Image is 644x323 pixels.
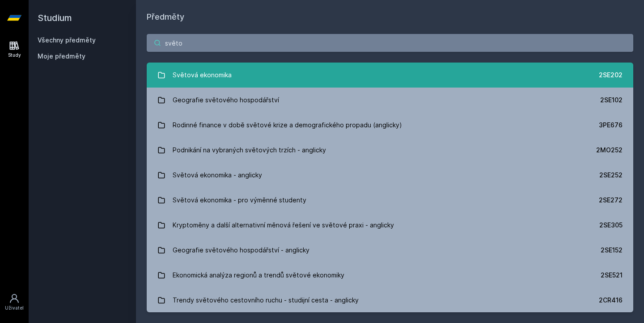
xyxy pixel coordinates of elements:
[147,138,633,163] a: Podnikání na vybraných světových trzích - anglicky 2MO252
[147,213,633,238] a: Kryptoměny a další alternativní měnová řešení ve světové praxi - anglicky 2SE305
[599,71,623,80] div: 2SE202
[147,34,633,52] input: Název nebo ident předmětu…
[173,191,306,209] div: Světová ekonomika - pro výměnné studenty
[173,241,309,259] div: Geografie světového hospodářství - anglicky
[596,146,623,155] div: 2MO252
[147,263,633,288] a: Ekonomická analýza regionů a trendů světové ekonomiky 2SE521
[173,166,262,184] div: Světová ekonomika - anglicky
[5,305,24,311] div: Uživatel
[147,163,633,188] a: Světová ekonomika - anglicky 2SE252
[2,289,27,316] a: Uživatel
[600,96,623,105] div: 2SE102
[147,238,633,263] a: Geografie světového hospodářství - anglicky 2SE152
[173,116,402,134] div: Rodinné finance v době světové krize a demografického propadu (anglicky)
[601,246,623,255] div: 2SE152
[38,36,96,44] a: Všechny předměty
[147,113,633,138] a: Rodinné finance v době světové krize a demografického propadu (anglicky) 3PE676
[599,221,623,230] div: 2SE305
[147,188,633,213] a: Světová ekonomika - pro výměnné studenty 2SE272
[173,266,344,284] div: Ekonomická analýza regionů a trendů světové ekonomiky
[173,216,394,234] div: Kryptoměny a další alternativní měnová řešení ve světové praxi - anglicky
[147,288,633,313] a: Trendy světového cestovního ruchu - studijní cesta - anglicky 2CR416
[147,11,633,23] h1: Předměty
[601,271,623,280] div: 2SE521
[599,296,623,305] div: 2CR416
[173,141,326,159] div: Podnikání na vybraných světových trzích - anglicky
[599,121,623,130] div: 3PE676
[599,196,623,205] div: 2SE272
[147,63,633,88] a: Světová ekonomika 2SE202
[599,171,623,180] div: 2SE252
[38,52,85,61] span: Moje předměty
[147,88,633,113] a: Geografie světového hospodářství 2SE102
[173,91,279,109] div: Geografie světového hospodářství
[8,52,21,59] div: Study
[173,66,232,84] div: Světová ekonomika
[2,36,27,63] a: Study
[173,291,359,309] div: Trendy světového cestovního ruchu - studijní cesta - anglicky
